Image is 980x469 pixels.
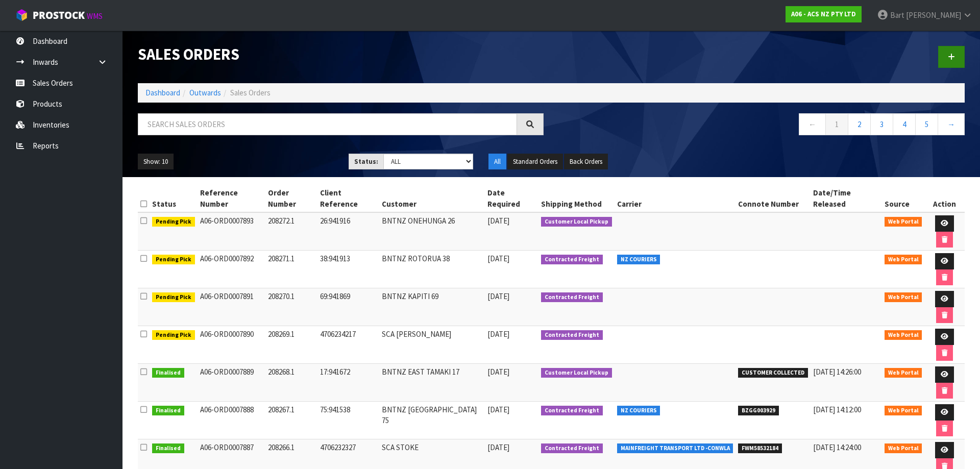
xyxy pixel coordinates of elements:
[487,329,509,339] span: [DATE]
[890,10,904,20] span: Bart
[198,364,265,402] td: A06-ORD0007889
[487,405,509,414] span: [DATE]
[265,251,317,288] td: 208271.1
[265,326,317,364] td: 208269.1
[488,154,506,170] button: All
[317,402,380,439] td: 75:941538
[379,212,485,251] td: BNTNZ ONEHUNGA 26
[317,326,380,364] td: 4706234217
[617,255,660,265] span: NZ COURIERS
[198,288,265,326] td: A06-ORD0007891
[354,157,378,166] strong: Status:
[33,9,85,22] span: ProStock
[507,154,563,170] button: Standard Orders
[15,9,28,21] img: cube-alt.png
[265,212,317,251] td: 208272.1
[152,330,195,340] span: Pending Pick
[541,292,603,303] span: Contracted Freight
[317,185,380,212] th: Client Reference
[317,212,380,251] td: 26:941916
[152,406,184,416] span: Finalised
[885,368,922,378] span: Web Portal
[317,364,380,402] td: 17:941672
[615,185,736,212] th: Carrier
[152,217,195,227] span: Pending Pick
[145,88,180,97] a: Dashboard
[138,113,517,135] input: Search sales orders
[541,255,603,265] span: Contracted Freight
[738,406,779,416] span: BZGG003929
[564,154,608,170] button: Back Orders
[617,443,733,454] span: MAINFREIGHT TRANSPORT LTD -CONWLA
[485,185,538,212] th: Date Required
[906,10,961,20] span: [PERSON_NAME]
[379,288,485,326] td: BNTNZ KAPITI 69
[317,288,380,326] td: 69:941869
[87,11,103,21] small: WMS
[870,113,893,135] a: 3
[138,154,174,170] button: Show: 10
[848,113,871,135] a: 2
[825,113,848,135] a: 1
[538,185,615,212] th: Shipping Method
[487,367,509,377] span: [DATE]
[487,216,509,226] span: [DATE]
[541,330,603,340] span: Contracted Freight
[150,185,198,212] th: Status
[198,185,265,212] th: Reference Number
[487,291,509,301] span: [DATE]
[738,443,782,454] span: FWM58532184
[198,326,265,364] td: A06-ORD0007890
[379,402,485,439] td: BNTNZ [GEOGRAPHIC_DATA] 75
[265,288,317,326] td: 208270.1
[541,406,603,416] span: Contracted Freight
[885,330,922,340] span: Web Portal
[379,251,485,288] td: BNTNZ ROTORUA 38
[317,251,380,288] td: 38:941913
[738,368,808,378] span: CUSTOMER COLLECTED
[198,251,265,288] td: A06-ORD0007892
[541,368,612,378] span: Customer Local Pickup
[265,402,317,439] td: 208267.1
[198,212,265,251] td: A06-ORD0007893
[189,88,221,97] a: Outwards
[736,185,811,212] th: Connote Number
[885,292,922,303] span: Web Portal
[487,442,509,452] span: [DATE]
[885,406,922,416] span: Web Portal
[617,406,660,416] span: NZ COURIERS
[379,326,485,364] td: SCA [PERSON_NAME]
[885,443,922,454] span: Web Portal
[885,217,922,227] span: Web Portal
[379,364,485,402] td: BNTNZ EAST TAMAKI 17
[152,368,184,378] span: Finalised
[265,364,317,402] td: 208268.1
[152,443,184,454] span: Finalised
[813,367,861,377] span: [DATE] 14:26:00
[813,405,861,414] span: [DATE] 14:12:00
[924,185,965,212] th: Action
[152,255,195,265] span: Pending Pick
[791,10,856,18] strong: A06 - ACS NZ PTY LTD
[198,402,265,439] td: A06-ORD0007888
[813,442,861,452] span: [DATE] 14:24:00
[379,185,485,212] th: Customer
[138,46,544,63] h1: Sales Orders
[265,185,317,212] th: Order Number
[799,113,826,135] a: ←
[882,185,925,212] th: Source
[559,113,965,138] nav: Page navigation
[541,443,603,454] span: Contracted Freight
[915,113,938,135] a: 5
[893,113,916,135] a: 4
[152,292,195,303] span: Pending Pick
[487,254,509,263] span: [DATE]
[885,255,922,265] span: Web Portal
[938,113,965,135] a: →
[230,88,271,97] span: Sales Orders
[541,217,612,227] span: Customer Local Pickup
[811,185,882,212] th: Date/Time Released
